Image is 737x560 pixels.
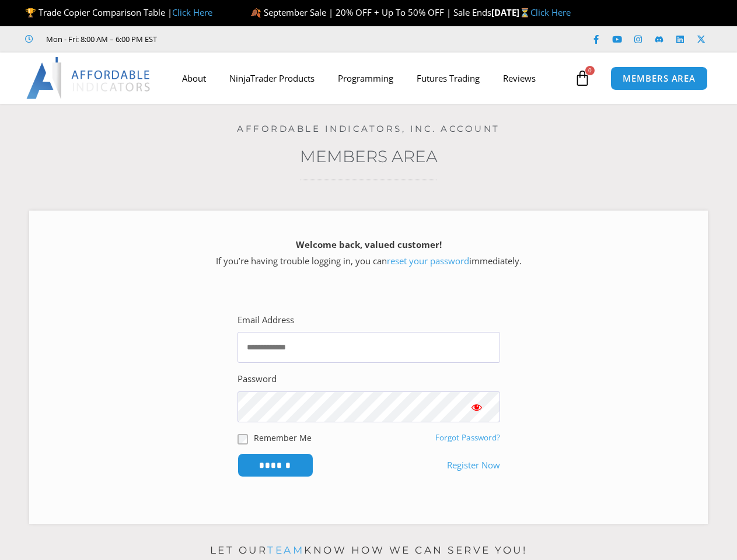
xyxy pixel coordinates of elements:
[300,146,438,166] a: Members Area
[623,74,696,83] span: MEMBERS AREA
[453,391,500,422] button: Show password
[530,6,571,18] a: Click Here
[237,371,277,387] label: Password
[435,432,500,443] a: Forgot Password?
[43,32,157,46] span: Mon - Fri: 8:00 AM – 6:00 PM EST
[254,432,312,444] label: Remember Me
[491,6,530,18] strong: [DATE]
[519,6,530,18] span: ⏳
[296,239,442,250] strong: Welcome back, valued customer!
[26,57,152,99] img: LogoAI | Affordable Indicators – NinjaTrader
[25,6,212,18] span: 🏆 Trade Copier Comparison Table |
[170,65,218,92] a: About
[172,6,212,18] a: Click Here
[491,65,547,92] a: Reviews
[447,457,500,474] a: Register Now
[267,544,304,556] a: team
[170,65,571,92] nav: Menu
[405,65,491,92] a: Futures Trading
[50,237,687,269] p: If you’re having trouble logging in, you can immediately.
[237,123,500,134] a: Affordable Indicators, Inc. Account
[218,65,326,92] a: NinjaTrader Products
[557,61,608,95] a: 0
[173,33,348,45] iframe: Customer reviews powered by Trustpilot
[237,312,294,328] label: Email Address
[387,255,469,267] a: reset your password
[326,65,405,92] a: Programming
[250,6,491,18] span: 🍂 September Sale | 20% OFF + Up To 50% OFF | Sale Ends
[585,66,595,75] span: 0
[610,66,708,90] a: MEMBERS AREA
